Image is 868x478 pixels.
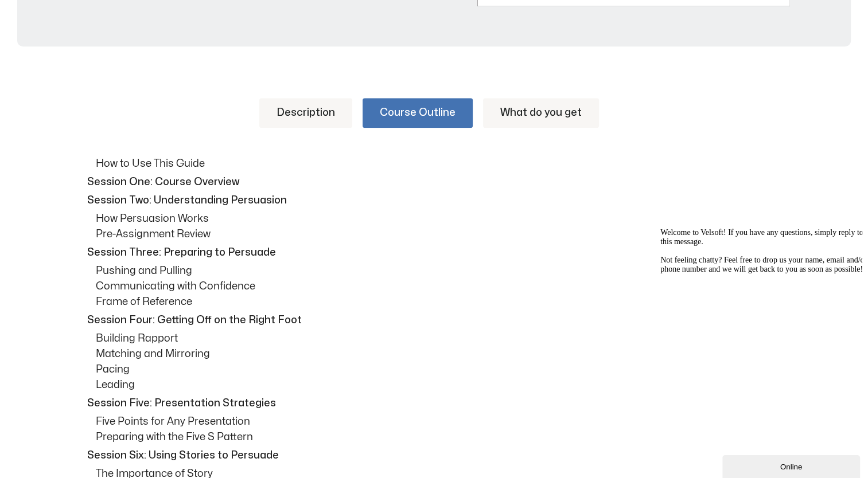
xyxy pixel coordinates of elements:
p: Session Three: Preparing to Persuade [87,245,787,260]
p: Pushing and Pulling [96,263,790,279]
p: Communicating with Confidence [96,279,790,294]
p: How to Use This Guide [96,156,790,171]
p: Building Rapport [96,331,790,346]
p: Pacing [96,362,790,377]
span: Welcome to Velsoft! If you have any questions, simply reply to this message. Not feeling chatty? ... [5,5,211,50]
p: Session Two: Understanding Persuasion [87,193,787,208]
p: Session One: Course Overview [87,174,787,190]
a: Course Outline [363,98,473,128]
p: Matching and Mirroring [96,346,790,362]
a: What do you get [483,98,599,128]
p: Session Four: Getting Off on the Right Foot [87,312,787,328]
p: How Persuasion Works [96,211,790,226]
p: Session Six: Using Stories to Persuade [87,448,787,463]
div: Welcome to Velsoft! If you have any questions, simply reply to this message.Not feeling chatty? F... [5,5,211,50]
iframe: chat widget [722,453,862,478]
p: Preparing with the Five S Pattern [96,429,790,445]
p: Five Points for Any Presentation [96,414,790,429]
p: Frame of Reference [96,294,790,309]
p: Session Five: Presentation Strategies [87,395,787,411]
iframe: chat widget [656,224,862,449]
p: Leading [96,377,790,393]
a: Description [259,98,352,128]
p: Pre-Assignment Review [96,226,790,242]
